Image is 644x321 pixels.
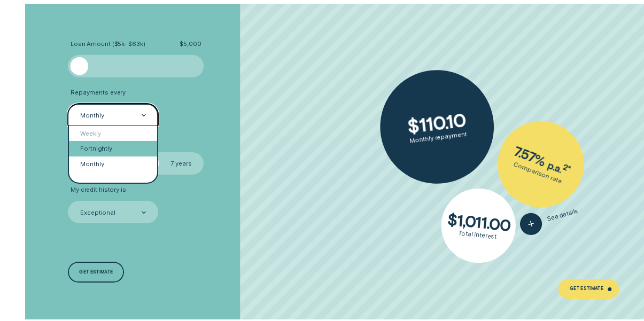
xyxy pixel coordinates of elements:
label: 7 years [159,152,204,175]
div: Fortnightly [69,141,157,156]
span: Loan Amount ( $5k - $63k ) [71,40,145,48]
button: See details [517,200,581,238]
span: My credit history is [71,186,126,193]
div: Exceptional [80,209,115,216]
div: Weekly [69,126,157,141]
span: Repayments every [71,89,126,96]
span: $ 5,000 [180,40,201,48]
span: See details [546,207,579,223]
div: Monthly [80,112,104,119]
a: Get Estimate [558,279,619,299]
div: Monthly [69,156,157,171]
a: Get estimate [68,262,124,282]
